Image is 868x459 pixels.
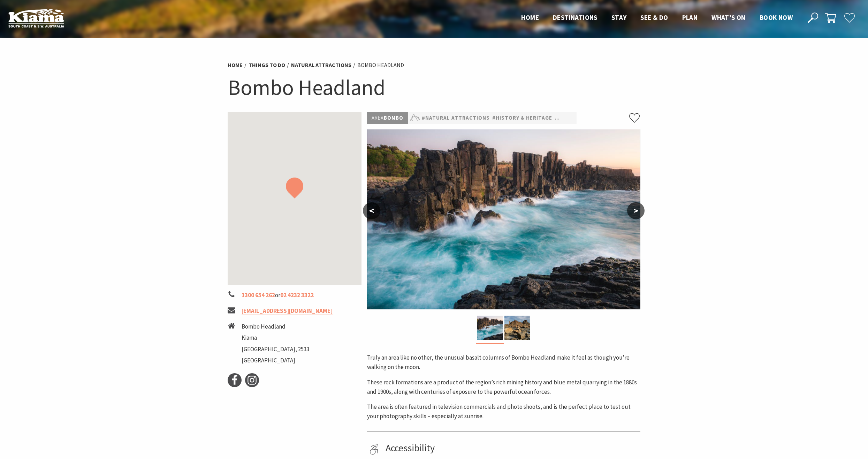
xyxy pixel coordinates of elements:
li: Kiama [242,333,309,343]
p: Bombo [367,112,408,124]
li: [GEOGRAPHIC_DATA], 2533 [242,345,309,354]
span: Book now [760,13,793,22]
img: Kiama Logo [8,8,64,28]
span: What’s On [711,13,746,22]
a: Home [228,61,243,69]
a: #History & Heritage [492,114,552,122]
a: [EMAIL_ADDRESS][DOMAIN_NAME] [242,307,333,315]
button: < [363,202,380,219]
h4: Accessibility [386,442,638,454]
span: See & Do [640,13,668,22]
span: Plan [682,13,698,22]
p: Truly an area like no other, the unusual basalt columns of Bombo Headland make it feel as though ... [367,353,640,372]
li: Bombo Headland [357,61,404,70]
nav: Main Menu [514,12,800,24]
a: 02 4232 3322 [280,291,314,299]
a: Things To Do [249,61,285,69]
span: Home [521,13,539,22]
span: Destinations [553,13,597,22]
a: #Natural Attractions [422,114,490,122]
img: Bombo Quarry [367,129,640,309]
img: Bombo Quarry [504,316,530,340]
span: Area [372,114,384,121]
button: > [627,202,645,219]
li: Bombo Headland [242,322,309,331]
li: or [228,291,361,300]
h1: Bombo Headland [228,73,640,101]
p: The area is often featured in television commercials and photo shoots, and is the perfect place t... [367,402,640,421]
span: Stay [611,13,627,22]
img: Bombo Quarry [477,316,503,340]
li: [GEOGRAPHIC_DATA] [242,356,309,365]
p: These rock formations are a product of the region’s rich mining history and blue metal quarrying ... [367,378,640,397]
a: 1300 654 262 [242,291,275,299]
a: Natural Attractions [291,61,351,69]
